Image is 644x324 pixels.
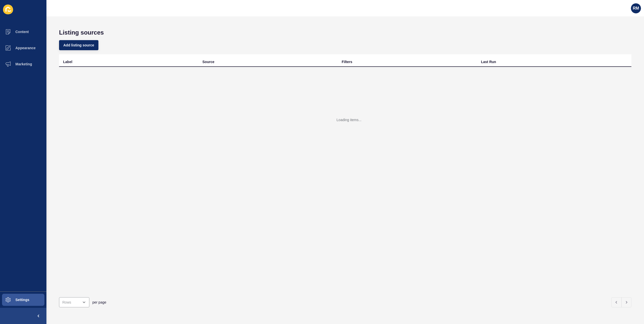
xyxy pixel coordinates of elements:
span: Add listing source [63,43,94,48]
span: RM [633,6,639,11]
div: open menu [59,297,89,307]
div: Source [202,59,214,64]
span: per page [92,300,106,305]
button: Add listing source [59,40,98,50]
div: Label [63,59,72,64]
h1: Listing sources [59,29,631,36]
div: Loading items... [337,117,362,122]
div: Filters [342,59,352,64]
div: Last Run [481,59,496,64]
